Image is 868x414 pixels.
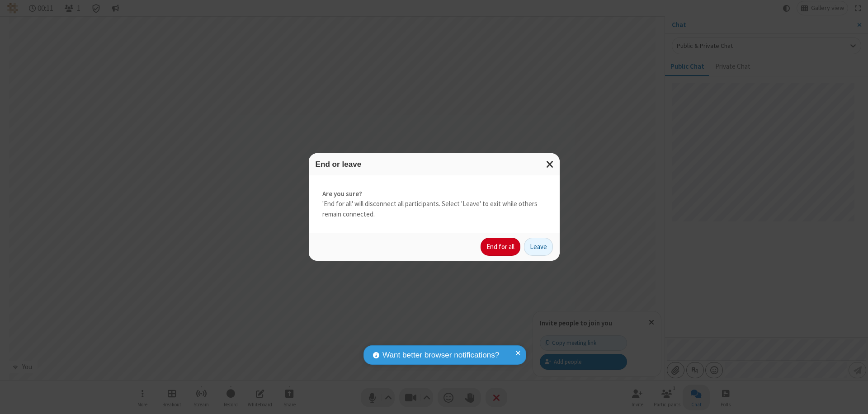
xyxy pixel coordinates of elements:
strong: Are you sure? [322,189,546,199]
span: Want better browser notifications? [382,349,499,361]
button: Leave [524,238,553,256]
div: 'End for all' will disconnect all participants. Select 'Leave' to exit while others remain connec... [309,175,560,233]
button: Close modal [541,153,560,175]
button: End for all [481,238,520,256]
h3: End or leave [316,160,553,169]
